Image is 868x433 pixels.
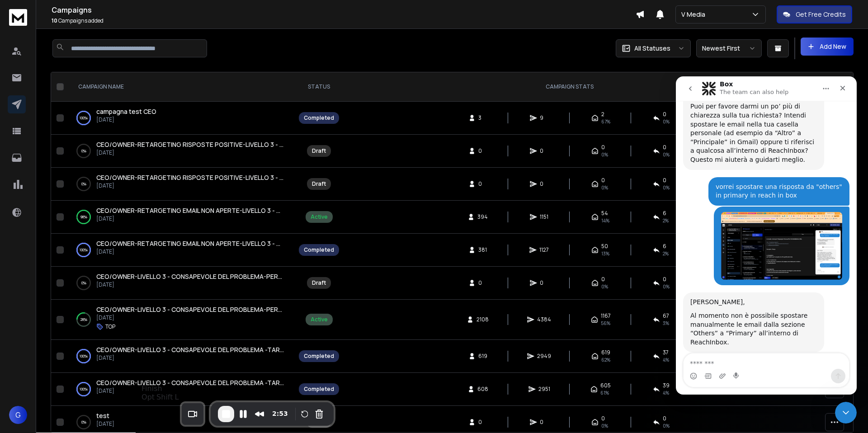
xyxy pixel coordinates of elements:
[67,373,293,406] td: 100%CEO/OWNER-LIVELLO 3 - CONSAPEVOLE DEL PROBLEMA -TARGET A-test 1[DATE]
[67,72,293,102] th: CAMPAIGN NAME
[537,353,551,360] span: 2949
[312,279,326,287] div: Draft
[663,283,670,290] span: 0%
[96,206,420,215] span: CEO/OWNER-RETARGETING EMAIL NON APERTE-LIVELLO 3 - CONSAPEVOLE DEL PROBLEMA -TARGET A -tes1
[67,168,293,201] td: 0%CEO/OWNER-RETARGETING RISPOSTE POSITIVE-LIVELLO 3 - CONSAPEVOLE DEL PROBLEMA -TARGET A -tes1[DATE]
[676,76,857,395] iframe: Intercom live chat
[52,17,57,24] span: 10
[601,283,608,290] span: 0%
[835,402,857,424] iframe: Intercom live chat
[96,305,384,314] span: CEO/OWNER-LIVELLO 3 - CONSAPEVOLE DEL PROBLEMA-PERSONALIZZAZIONI TARGET A-TEST 1
[47,53,69,59] div: Dominio
[601,415,605,422] span: 0
[304,353,334,360] div: Completed
[96,248,284,255] p: [DATE]
[540,213,549,221] span: 1151
[96,345,338,354] span: CEO/OWNER-LIVELLO 3 - CONSAPEVOLE DEL PROBLEMA -TARGET A -test 2 Copy
[540,419,549,426] span: 0
[38,52,45,60] img: tab_domain_overview_orange.svg
[67,234,293,267] td: 100%CEO/OWNER-RETARGETING EMAIL NON APERTE-LIVELLO 3 - CONSAPEVOLE DEL PROBLEMA -TARGET A -test 2...
[663,415,666,422] span: 0
[601,250,609,257] span: 13 %
[601,356,610,363] span: 62 %
[312,180,326,188] div: Draft
[96,354,284,362] p: [DATE]
[540,279,549,287] span: 0
[96,239,284,248] a: CEO/OWNER-RETARGETING EMAIL NON APERTE-LIVELLO 3 - CONSAPEVOLE DEL PROBLEMA -TARGET A -test 2 Copy
[25,14,44,22] div: v 4.0.25
[663,184,670,191] span: 0%
[96,107,156,116] a: campagna test CEO
[96,378,318,387] span: CEO/OWNER-LIVELLO 3 - CONSAPEVOLE DEL PROBLEMA -TARGET A-test 1
[80,245,88,254] p: 100 %
[80,113,88,122] p: 100 %
[304,114,334,122] div: Completed
[663,118,670,125] span: 0 %
[96,173,424,182] span: CEO/OWNER-RETARGETING RISPOSTE POSITIVE-LIVELLO 3 - CONSAPEVOLE DEL PROBLEMA -TARGET A -tes1
[663,177,666,184] span: 0
[304,386,334,393] div: Completed
[478,114,487,122] span: 3
[14,24,22,31] img: website_grey.svg
[477,213,488,221] span: 394
[540,114,549,122] span: 9
[601,312,611,320] span: 1167
[663,356,669,363] span: 4 %
[96,420,114,428] p: [DATE]
[96,140,284,149] a: CEO/OWNER-RETARGETING RISPOSTE POSITIVE-LIVELLO 3 - CONSAPEVOLE DEL PROBLEMA -TARGET A -test2 copy
[96,149,284,156] p: [DATE]
[663,349,669,356] span: 37
[9,406,27,424] button: G
[601,144,605,151] span: 0
[663,217,669,224] span: 2 %
[96,378,284,387] a: CEO/OWNER-LIVELLO 3 - CONSAPEVOLE DEL PROBLEMA -TARGET A-test 1
[81,146,86,155] p: 0 %
[663,312,669,320] span: 67
[96,272,284,281] a: CEO/OWNER-LIVELLO 3 - CONSAPEVOLE DEL PROBLEMA-PERSONALIZZAZIONI TARGET B-TEST 1
[478,353,487,360] span: 619
[52,5,636,15] h1: Campaigns
[478,147,487,155] span: 0
[477,386,488,393] span: 608
[478,419,487,426] span: 0
[304,246,334,254] div: Completed
[663,144,666,151] span: 0
[601,217,609,224] span: 14 %
[601,243,608,250] span: 50
[601,210,608,217] span: 54
[91,52,98,60] img: tab_keywords_by_traffic_grey.svg
[312,147,326,155] div: Draft
[539,246,549,254] span: 1127
[796,10,846,19] p: Get Free Credits
[601,177,605,184] span: 0
[478,246,487,254] span: 381
[96,305,284,314] a: CEO/OWNER-LIVELLO 3 - CONSAPEVOLE DEL PROBLEMA-PERSONALIZZAZIONI TARGET A-TEST 1
[540,147,549,155] span: 0
[311,316,328,323] div: Active
[601,349,610,356] span: 619
[293,72,344,102] th: STATUS
[663,250,669,257] span: 2 %
[96,411,109,420] a: test
[663,111,666,118] span: 0
[80,385,88,394] p: 100 %
[540,180,549,188] span: 0
[96,116,156,123] p: [DATE]
[80,212,87,221] p: 98 %
[67,300,293,340] td: 28%CEO/OWNER-LIVELLO 3 - CONSAPEVOLE DEL PROBLEMA-PERSONALIZZAZIONI TARGET A-TEST 1[DATE]TOP
[600,389,609,396] span: 61 %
